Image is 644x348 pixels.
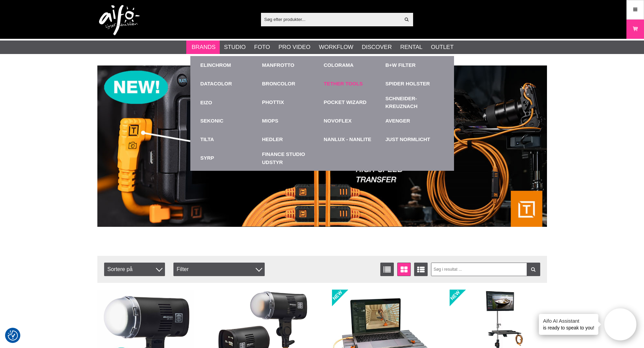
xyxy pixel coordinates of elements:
a: Novoflex [324,117,352,125]
div: is ready to speak to you! [539,314,598,335]
a: Phottix [262,99,284,106]
img: logo.png [99,5,140,35]
a: Datacolor [200,80,232,88]
a: Foto [254,43,270,52]
a: EIZO [200,93,259,112]
a: Syrp [200,154,214,162]
a: TILTA [200,136,214,143]
a: Pro Video [279,43,310,52]
a: Brands [192,43,216,52]
a: Outlet [431,43,454,52]
a: Sekonic [200,117,223,125]
a: Pocket Wizard [324,99,367,106]
a: Vis liste [380,263,394,276]
button: Samtykkepræferencer [8,329,18,342]
h4: Aifo AI Assistant [543,317,594,324]
a: Udvid liste [414,263,428,276]
input: Søg efter produkter... [261,14,401,24]
a: Discover [362,43,392,52]
input: Søg i resultat ... [431,263,540,276]
span: Sortere på [104,263,165,276]
img: Revisit consent button [8,330,18,341]
a: Workflow [319,43,353,52]
a: Manfrotto [262,61,294,69]
a: MIOPS [262,117,278,125]
a: Spider Holster [385,80,430,88]
div: Filter [173,263,265,276]
a: Studio [224,43,246,52]
a: Just Normlicht [385,136,430,143]
img: Annonce:001 banner-header-tpoptima1390x500.jpg [97,65,547,227]
a: Filtrer [527,263,540,276]
a: Tether Tools [324,80,363,88]
a: Elinchrom [200,61,231,69]
a: Finance Studio Udstyr [262,149,320,167]
a: B+W Filter [385,61,415,69]
a: Vinduevisning [397,263,411,276]
a: Schneider-Kreuznach [385,95,444,110]
a: Hedler [262,136,283,143]
a: Colorama [324,61,354,69]
a: Rental [400,43,423,52]
a: Broncolor [262,80,295,88]
a: Nanlux - Nanlite [324,136,372,143]
a: Avenger [385,117,410,125]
